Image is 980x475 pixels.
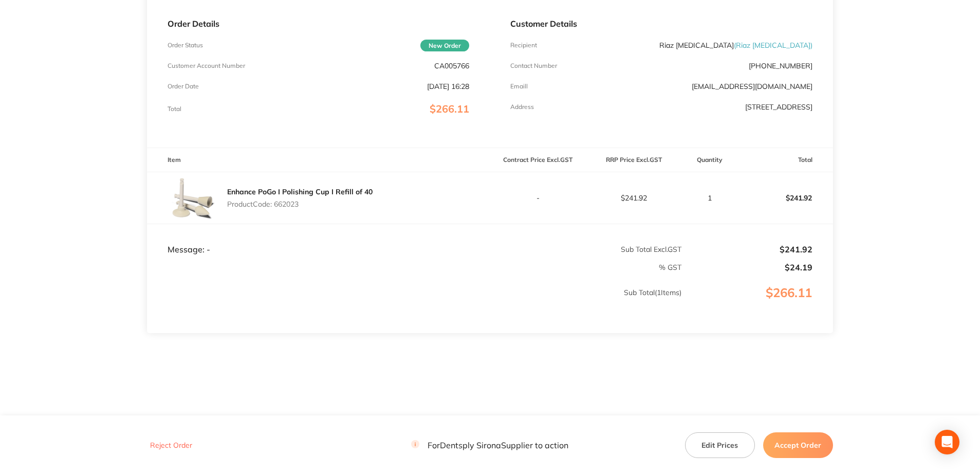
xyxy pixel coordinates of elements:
[510,83,528,90] p: Emaill
[430,102,469,115] span: $266.11
[168,62,245,69] p: Customer Account Number
[490,194,585,202] p: -
[586,194,681,202] p: $241.92
[685,432,755,458] button: Edit Prices
[510,42,537,49] p: Recipient
[510,62,557,69] p: Contact Number
[682,245,812,254] p: $241.92
[586,148,682,172] th: RRP Price Excl. GST
[147,441,195,450] button: Reject Order
[168,42,203,49] p: Order Status
[147,224,490,254] td: Message: -
[490,245,681,253] p: Sub Total Excl. GST
[427,82,469,90] p: [DATE] 16:28
[682,194,736,202] p: 1
[734,41,812,50] span: ( Riaz [MEDICAL_DATA] )
[168,105,181,113] p: Total
[147,288,681,317] p: Sub Total ( 1 Items)
[682,263,812,272] p: $24.19
[434,62,469,70] p: CA005766
[227,187,373,196] a: Enhance PoGo I Polishing Cup I Refill of 40
[227,200,373,208] p: Product Code: 662023
[659,41,812,49] p: Riaz [MEDICAL_DATA]
[737,148,833,172] th: Total
[737,186,833,210] p: $241.92
[411,440,568,450] p: For Dentsply Sirona Supplier to action
[935,430,959,454] div: Open Intercom Messenger
[749,62,812,70] p: [PHONE_NUMBER]
[168,19,469,28] p: Order Details
[763,432,833,458] button: Accept Order
[168,83,199,90] p: Order Date
[490,148,586,172] th: Contract Price Excl. GST
[510,103,534,111] p: Address
[692,82,812,91] a: [EMAIL_ADDRESS][DOMAIN_NAME]
[168,172,219,224] img: ejJwNHllcQ
[147,148,490,172] th: Item
[745,103,812,111] p: [STREET_ADDRESS]
[682,286,833,321] p: $266.11
[420,40,469,51] span: New Order
[147,263,681,271] p: % GST
[682,148,737,172] th: Quantity
[510,19,812,28] p: Customer Details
